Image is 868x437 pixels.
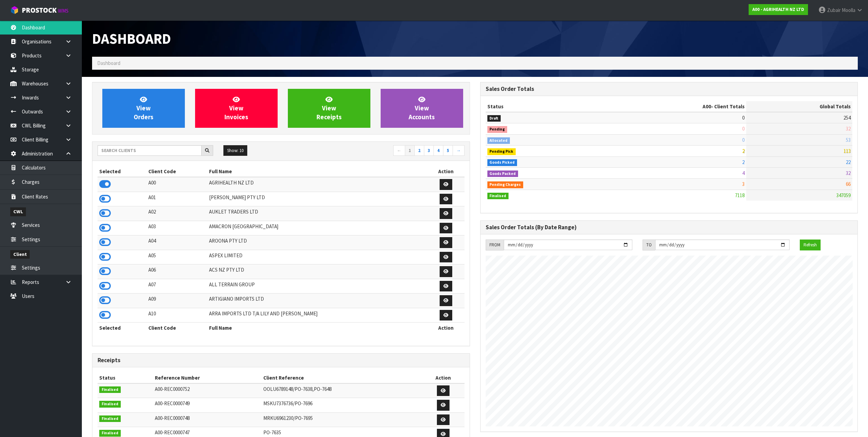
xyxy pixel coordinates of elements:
[486,101,607,112] th: Status
[147,264,208,279] td: A06
[643,240,655,250] div: TO
[486,240,504,250] div: FROM
[207,308,427,323] td: ARRA IMPORTS LTD T/A LILY AND [PERSON_NAME]
[286,145,465,157] nav: Page navigation
[98,323,147,333] th: Selected
[102,89,185,128] a: ViewOrders
[147,166,208,177] th: Client Code
[98,145,202,156] input: Search clients
[487,137,510,144] span: Allocated
[487,115,501,122] span: Draft
[207,264,427,279] td: ACS NZ PTY LTD
[155,386,190,392] span: A00-REC0000752
[742,159,745,165] span: 2
[134,95,153,121] span: View Orders
[317,95,342,121] span: View Receipts
[147,235,208,250] td: A04
[22,6,57,15] span: ProStock
[453,145,465,156] a: →
[405,145,415,156] a: 1
[99,415,121,422] span: Finalised
[98,357,465,364] h3: Receipts
[207,235,427,250] td: AROONA PTY LTD
[742,125,745,132] span: 0
[427,166,464,177] th: Action
[207,192,427,206] td: [PERSON_NAME] PTY LTD
[153,372,262,383] th: Reference Number
[207,221,427,235] td: AMACRON [GEOGRAPHIC_DATA]
[98,372,153,383] th: Status
[703,103,711,110] span: A00
[263,400,312,407] span: MSKU7376736/PO-7696
[147,177,208,192] td: A00
[147,323,208,333] th: Client Code
[487,193,509,200] span: Finalised
[607,101,746,112] th: - Client Totals
[843,148,851,154] span: 113
[487,181,524,188] span: Pending Charges
[99,401,121,408] span: Finalised
[195,89,278,128] a: ViewInvoices
[846,159,851,165] span: 22
[92,29,171,48] span: Dashboard
[147,293,208,308] td: A09
[147,206,208,221] td: A02
[99,386,121,393] span: Finalised
[487,148,516,155] span: Pending Pick
[147,192,208,206] td: A01
[486,224,853,231] h3: Sales Order Totals (By Date Range)
[263,386,332,392] span: OOLU6789148/PO-7638,PO-7648
[487,126,507,133] span: Pending
[486,86,853,92] h3: Sales Order Totals
[58,8,69,14] small: WMS
[10,6,19,14] img: cube-alt.png
[742,148,745,154] span: 2
[98,166,147,177] th: Selected
[742,137,745,143] span: 0
[487,170,518,177] span: Goods Packed
[842,7,855,13] span: Moolla
[742,114,745,121] span: 0
[10,250,30,259] span: Client
[414,145,424,156] a: 2
[427,323,464,333] th: Action
[207,250,427,264] td: ASPEX LIMITED
[155,415,190,421] span: A00-REC0000748
[262,372,422,383] th: Client Reference
[147,308,208,323] td: A10
[207,166,427,177] th: Full Name
[381,89,463,128] a: ViewAccounts
[487,159,517,166] span: Goods Picked
[800,240,821,250] button: Refresh
[827,7,841,13] span: Zubair
[147,250,208,264] td: A05
[97,60,120,66] span: Dashboard
[288,89,370,128] a: ViewReceipts
[846,181,851,187] span: 66
[735,192,745,199] span: 7118
[223,145,247,156] button: Show: 10
[155,400,190,407] span: A00-REC0000749
[263,415,313,421] span: MRKU6961230/PO-7695
[263,429,281,436] span: PO-7635
[836,192,851,199] span: 347059
[746,101,852,112] th: Global Totals
[207,206,427,221] td: AUKLET TRADERS LTD
[443,145,453,156] a: 5
[393,145,405,156] a: ←
[155,429,190,436] span: A00-REC0000747
[843,114,851,121] span: 254
[846,170,851,176] span: 32
[846,125,851,132] span: 32
[749,4,808,15] a: A00 - AGRIHEALTH NZ LTD
[752,6,804,12] strong: A00 - AGRIHEALTH NZ LTD
[10,207,26,216] span: CWL
[207,323,427,333] th: Full Name
[422,372,464,383] th: Action
[846,137,851,143] span: 53
[99,430,121,437] span: Finalised
[207,293,427,308] td: ARTIGIANO IMPORTS LTD
[207,177,427,192] td: AGRIHEALTH NZ LTD
[742,181,745,187] span: 3
[424,145,434,156] a: 3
